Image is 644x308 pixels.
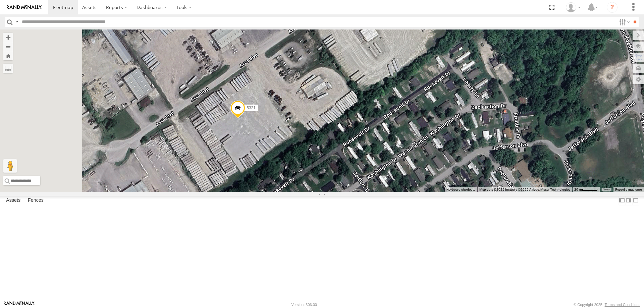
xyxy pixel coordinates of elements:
button: Map Scale: 20 m per 43 pixels [572,187,600,192]
label: Search Query [14,17,19,27]
span: Map data ©2025 Imagery ©2025 Airbus, Maxar Technologies [479,188,570,191]
label: Hide Summary Table [632,196,639,205]
label: Measure [3,64,13,73]
div: Ndricim Pronjari [563,2,583,12]
a: Report a map error [615,188,642,191]
label: Map Settings [633,75,644,84]
a: Terms (opens in new tab) [603,188,610,191]
i: ? [607,2,618,13]
a: Visit our Website [4,301,35,308]
a: Terms and Conditions [605,303,640,307]
label: Search Filter Options [616,17,631,27]
button: Zoom in [3,33,13,42]
button: Zoom Home [3,51,13,60]
button: Keyboard shortcuts [446,187,475,192]
div: © Copyright 2025 - [574,303,640,307]
span: 5321 [247,105,256,110]
button: Drag Pegman onto the map to open Street View [3,159,17,173]
label: Assets [3,196,24,205]
img: rand-logo.svg [7,5,42,10]
button: Zoom out [3,42,13,51]
div: Version: 306.00 [291,303,317,307]
label: Dock Summary Table to the Right [625,196,632,205]
label: Fences [24,196,47,205]
span: 20 m [574,188,582,191]
label: Dock Summary Table to the Left [619,196,625,205]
